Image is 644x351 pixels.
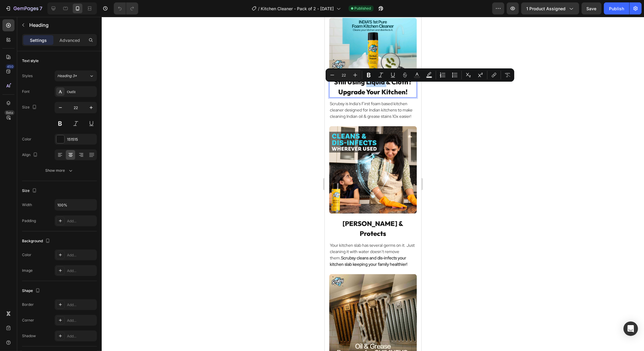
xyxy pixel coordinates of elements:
[114,2,138,14] div: Undo/Redo
[526,5,566,12] span: 1 product assigned
[67,318,95,323] div: Add...
[67,89,95,95] div: Outfit
[609,5,624,12] div: Publish
[67,218,95,224] div: Add...
[40,5,42,12] p: 7
[22,302,34,307] div: Border
[29,21,94,29] p: Heading
[67,268,95,274] div: Add...
[22,268,33,273] div: Image
[604,2,629,14] button: Publish
[22,151,39,159] div: Align
[22,202,32,208] div: Width
[258,5,260,12] span: /
[261,5,334,12] span: Kitchen Cleaner - Pack of 2 - [DATE]
[5,110,14,115] div: Beta
[22,58,39,64] div: Text style
[2,2,45,14] button: 7
[67,302,95,308] div: Add...
[57,73,77,79] span: Heading 3*
[521,2,579,14] button: 1 product assigned
[582,2,601,14] button: Save
[22,165,97,176] button: Show more
[22,333,36,339] div: Shadow
[22,73,33,79] div: Styles
[30,37,47,43] p: Settings
[22,187,38,195] div: Size
[587,6,597,11] span: Save
[623,321,638,336] div: Open Intercom Messenger
[22,287,41,295] div: Shape
[22,237,51,245] div: Background
[325,17,421,351] iframe: Design area
[22,218,36,224] div: Padding
[59,37,80,43] p: Advanced
[6,64,14,69] div: 450
[55,71,97,81] button: Heading 3*
[67,137,95,142] div: 151515
[326,68,514,82] div: Editor contextual toolbar
[67,334,95,339] div: Add...
[22,136,31,142] div: Color
[5,257,92,345] img: Alt Image
[55,199,97,210] input: Auto
[22,103,38,111] div: Size
[22,318,34,323] div: Corner
[355,6,371,11] span: Published
[22,89,30,94] div: Font
[46,168,74,174] div: Show more
[67,252,95,258] div: Add...
[22,252,31,258] div: Color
